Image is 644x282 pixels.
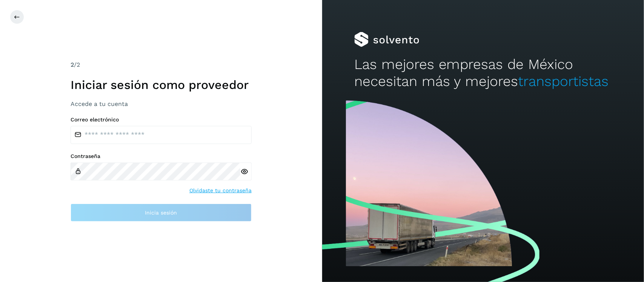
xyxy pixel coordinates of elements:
[518,73,609,89] span: transportistas
[189,187,252,195] a: Olvidaste tu contraseña
[71,78,252,92] h1: Iniciar sesión como proveedor
[71,204,252,222] button: Inicia sesión
[71,153,252,159] label: Contraseña
[145,210,177,215] span: Inicia sesión
[71,60,252,69] div: /2
[71,61,74,68] span: 2
[71,116,252,123] label: Correo electrónico
[71,100,252,107] h3: Accede a tu cuenta
[354,56,612,90] h2: Las mejores empresas de México necesitan más y mejores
